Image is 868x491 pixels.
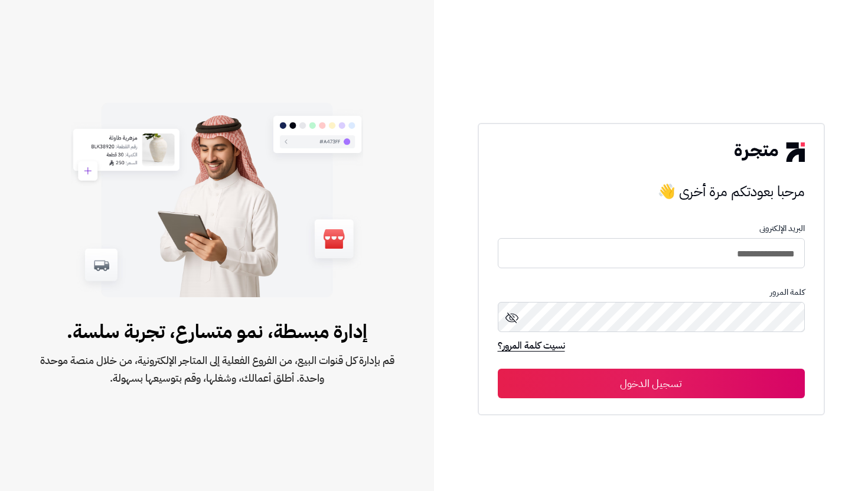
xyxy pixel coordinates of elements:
[498,224,805,233] p: البريد الإلكترونى
[38,317,396,346] span: إدارة مبسطة، نمو متسارع، تجربة سلسة.
[498,288,805,297] p: كلمة المرور
[498,180,805,203] h3: مرحبا بعودتكم مرة أخرى 👋
[498,339,565,355] a: نسيت كلمة المرور؟
[735,142,804,161] img: logo-2.png
[38,352,396,387] span: قم بإدارة كل قنوات البيع، من الفروع الفعلية إلى المتاجر الإلكترونية، من خلال منصة موحدة واحدة. أط...
[498,369,805,398] button: تسجيل الدخول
